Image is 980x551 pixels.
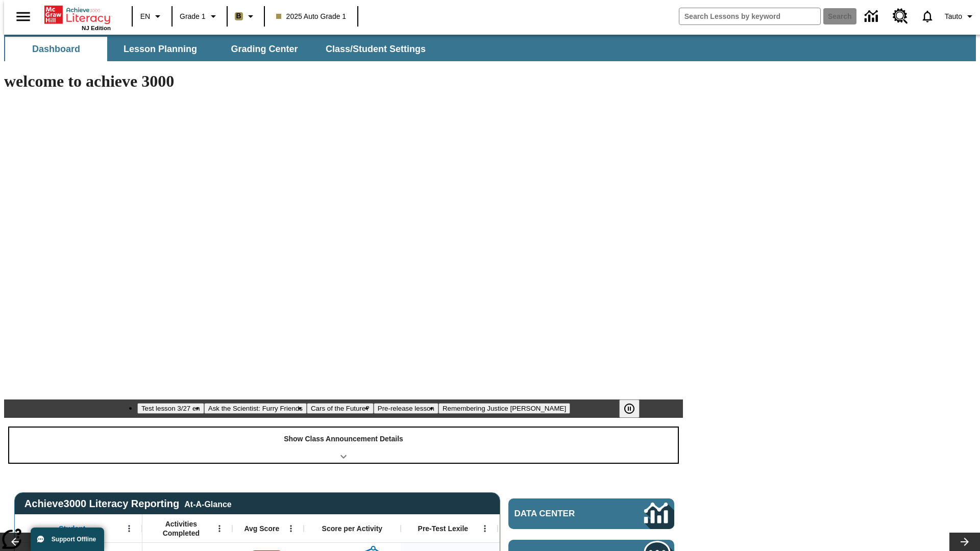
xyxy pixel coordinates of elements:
button: Open Menu [212,521,227,536]
a: Resource Center, Will open in new tab [887,3,914,30]
span: Data Center [514,509,610,519]
p: Show Class Announcement Details [284,434,403,444]
div: SubNavbar [4,37,435,61]
button: Slide 3 Cars of the Future? [307,403,374,414]
button: Slide 5 Remembering Justice O'Connor [438,403,570,414]
button: Grading Center [213,37,315,61]
span: Class/Student Settings [326,43,426,55]
button: Grade: Grade 1, Select a grade [176,7,224,26]
button: Open side menu [8,2,38,32]
button: Open Menu [283,521,299,536]
div: Show Class Announcement Details [9,428,678,463]
div: At-A-Glance [184,498,231,509]
span: Activities Completed [148,519,215,538]
span: EN [140,11,150,22]
span: Student [59,524,85,533]
button: Lesson Planning [109,37,211,61]
a: Data Center [508,498,674,529]
a: Home [44,5,111,25]
button: Slide 1 Test lesson 3/27 en [137,403,204,414]
a: Notifications [914,3,941,30]
button: Pause [619,399,640,418]
span: NJ Edition [82,25,111,31]
span: Score per Activity [322,524,383,533]
button: Slide 2 Ask the Scientist: Furry Friends [204,403,307,414]
button: Support Offline [31,528,104,551]
span: 2025 Auto Grade 1 [276,11,347,22]
span: Lesson Planning [124,43,197,55]
button: Dashboard [5,37,107,61]
button: Boost Class color is light brown. Change class color [231,7,261,26]
span: Grade 1 [180,11,206,22]
button: Slide 4 Pre-release lesson [374,403,438,414]
span: Grading Center [231,43,298,55]
span: B [236,10,241,22]
button: Open Menu [121,521,137,536]
button: Lesson carousel, Next [949,533,980,551]
div: Pause [619,399,650,418]
h1: welcome to achieve 3000 [4,72,683,91]
input: search field [679,8,820,24]
span: Dashboard [32,43,80,55]
button: Open Menu [477,521,493,536]
span: Support Offline [52,536,96,543]
a: Data Center [859,3,887,31]
button: Class/Student Settings [317,37,434,61]
span: Pre-Test Lexile [418,524,469,533]
div: SubNavbar [4,35,976,61]
button: Language: EN, Select a language [136,7,168,26]
span: Achieve3000 Literacy Reporting [24,498,232,510]
span: Tauto [945,11,962,22]
span: Avg Score [244,524,279,533]
div: Home [44,4,111,31]
button: Profile/Settings [941,7,980,26]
